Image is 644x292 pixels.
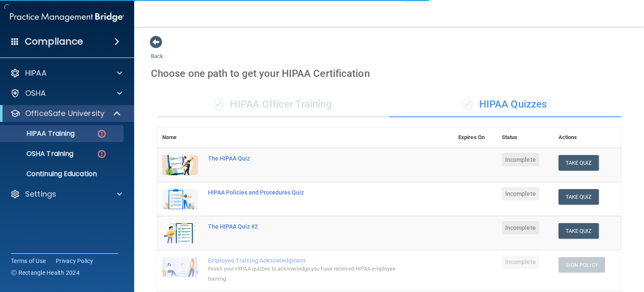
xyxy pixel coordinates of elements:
img: PMB logo [10,9,124,26]
th: Expires On [453,127,497,148]
p: Settings [25,189,56,199]
th: Name [157,127,203,148]
span: Incomplete [502,153,539,166]
div: The HIPAA Quiz [208,155,411,162]
th: Actions [553,127,621,148]
a: Back [151,43,163,59]
div: Finish your HIPAA quizzes to acknowledge you have received HIPAA employee training. [208,264,411,284]
img: danger-circle.6113f641.png [96,129,107,139]
span: Incomplete [502,255,539,268]
span: Incomplete [502,187,539,200]
div: HIPAA Quizzes [389,92,621,117]
a: HIPAA [10,68,122,78]
span: Ⓒ Rectangle Health 2024 [11,268,80,277]
a: Privacy Policy [56,257,93,265]
p: HIPAA [25,68,47,78]
h4: Compliance [25,36,83,47]
a: OfficeSafe University [10,108,122,118]
img: danger-circle.6113f641.png [96,149,107,159]
div: The HIPAA Quiz #2 [208,223,411,230]
button: Take Quiz [558,223,599,239]
a: OSHA [10,88,122,98]
button: Sign Policy [558,257,605,273]
button: Take Quiz [558,155,599,171]
div: HIPAA Officer Training [157,92,389,117]
span: Incomplete [502,221,539,234]
button: Take Quiz [558,189,599,205]
a: Settings [10,189,122,199]
span: ✓ [214,98,223,110]
th: Status [497,127,553,148]
span: ✓ [463,98,473,110]
p: OSHA [25,88,46,98]
a: Terms of Use [11,257,46,265]
div: HIPAA Policies and Procedures Quiz [208,189,411,196]
p: Continuing Education [5,170,120,178]
p: OSHA Training [5,150,73,158]
div: Choose one path to get your HIPAA Certification [151,61,627,86]
div: Employee Training Acknowledgment [208,257,411,264]
p: HIPAA Training [5,129,75,138]
p: OfficeSafe University [25,108,104,118]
